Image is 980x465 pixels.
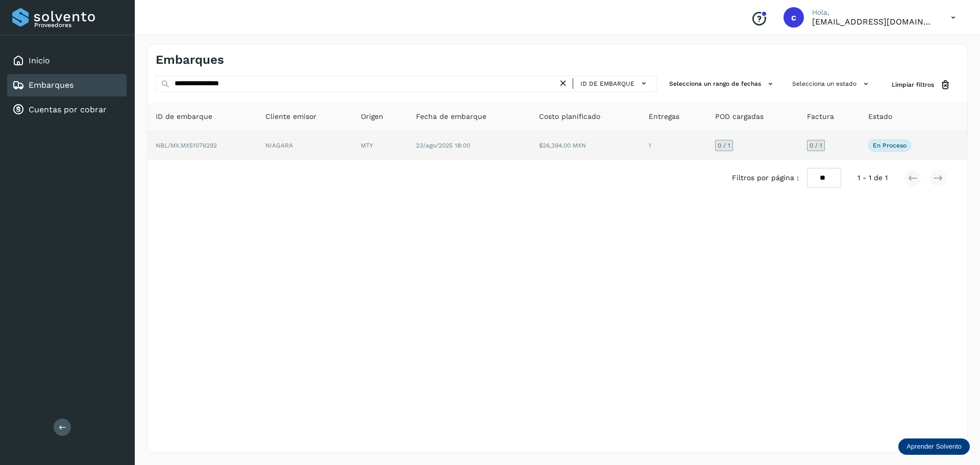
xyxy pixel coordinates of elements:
[807,111,834,122] span: Factura
[7,74,127,96] div: Embarques
[416,142,470,149] span: 23/ago/2025 18:00
[34,21,122,29] p: Proveedores
[580,79,634,88] span: ID de embarque
[906,443,962,451] p: Aprender Solvento
[265,111,316,122] span: Cliente emisor
[531,131,641,160] td: $26,394.00 MXN
[718,142,730,149] span: 0 / 1
[539,111,600,122] span: Costo planificado
[857,173,888,183] span: 1 - 1 de 1
[732,173,799,183] span: Filtros por página :
[665,76,780,92] button: Selecciona un rango de fechas
[29,80,73,90] a: Embarques
[361,111,383,122] span: Origen
[353,131,408,160] td: MTY
[649,111,679,122] span: Entregas
[868,111,892,122] span: Estado
[577,76,652,91] button: ID de embarque
[715,111,764,122] span: POD cargadas
[7,50,127,72] div: Inicio
[812,17,935,27] p: cuentasespeciales8_met@castores.com.mx
[873,142,906,149] p: En proceso
[29,105,107,114] a: Cuentas por cobrar
[257,131,353,160] td: NIAGARA
[884,76,959,94] button: Limpiar filtros
[156,111,212,122] span: ID de embarque
[898,438,970,455] div: Aprender Solvento
[416,111,486,122] span: Fecha de embarque
[29,56,50,65] a: Inicio
[7,99,127,121] div: Cuentas por cobrar
[156,53,224,67] h4: Embarques
[892,80,934,89] span: Limpiar filtros
[156,142,217,149] span: NBL/MX.MX51076292
[788,76,875,92] button: Selecciona un estado
[810,142,822,149] span: 0 / 1
[812,8,935,17] p: Hola,
[641,131,707,160] td: 1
